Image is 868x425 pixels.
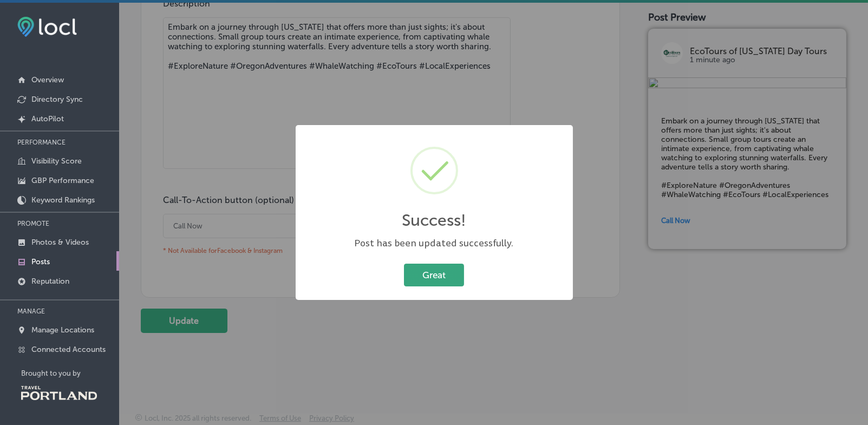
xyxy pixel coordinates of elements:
[31,95,83,104] p: Directory Sync
[31,238,89,247] p: Photos & Videos
[31,114,64,123] p: AutoPilot
[21,369,119,377] p: Brought to you by
[31,257,50,266] p: Posts
[402,211,466,230] h2: Success!
[31,325,94,335] p: Manage Locations
[31,277,69,286] p: Reputation
[306,237,562,250] div: Post has been updated successfully.
[31,195,95,205] p: Keyword Rankings
[17,17,77,37] img: fda3e92497d09a02dc62c9cd864e3231.png
[31,156,82,166] p: Visibility Score
[404,264,464,286] button: Great
[31,176,94,185] p: GBP Performance
[31,75,64,84] p: Overview
[31,345,106,354] p: Connected Accounts
[21,386,97,400] img: Travel Portland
